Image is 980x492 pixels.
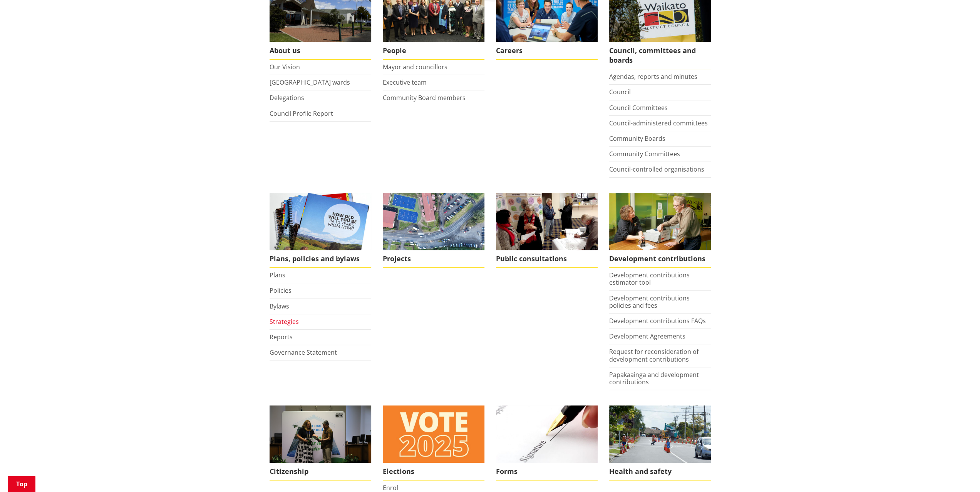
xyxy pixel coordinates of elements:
[383,78,427,87] a: Executive team
[609,250,711,268] span: Development contributions
[609,72,697,81] a: Agendas, reports and minutes
[609,193,711,250] img: Fees
[270,42,371,60] span: About us
[496,42,598,60] span: Careers
[496,405,598,480] a: Find a form to complete Forms
[609,271,690,287] a: Development contributions estimator tool
[496,463,598,480] span: Forms
[609,405,711,480] a: Health and safety Health and safety
[609,463,711,480] span: Health and safety
[609,42,711,69] span: Council, committees and boards
[270,109,333,118] a: Council Profile Report
[270,348,337,357] a: Governance Statement
[270,271,285,279] a: Plans
[270,317,299,326] a: Strategies
[270,463,371,480] span: Citizenship
[383,193,484,250] img: DJI_0336
[270,250,371,268] span: Plans, policies and bylaws
[270,405,371,480] a: Citizenship Ceremony March 2023 Citizenship
[945,460,972,487] iframe: Messenger Launcher
[609,405,711,463] img: Health and safety
[609,134,665,143] a: Community Boards
[8,476,35,492] a: Top
[383,193,484,268] a: Projects
[383,42,484,60] span: People
[270,93,304,102] a: Delegations
[383,93,466,102] a: Community Board members
[609,317,706,325] a: Development contributions FAQs
[496,405,598,463] img: Find a form to complete
[496,193,598,268] a: public-consultations Public consultations
[270,405,371,463] img: Citizenship Ceremony March 2023
[609,119,708,127] a: Council-administered committees
[270,286,291,295] a: Policies
[270,333,293,341] a: Reports
[383,463,484,480] span: Elections
[496,250,598,268] span: Public consultations
[383,405,484,463] img: Vote 2025
[609,294,690,310] a: Development contributions policies and fees
[383,405,484,480] a: Elections
[496,193,598,250] img: public-consultations
[270,302,289,310] a: Bylaws
[609,150,680,158] a: Community Committees
[383,484,398,492] a: Enrol
[609,88,631,96] a: Council
[383,63,447,71] a: Mayor and councillors
[270,193,371,250] img: Long Term Plan
[609,193,711,268] a: FInd out more about fees and fines here Development contributions
[609,103,668,112] a: Council Committees
[609,370,699,386] a: Papakaainga and development contributions
[609,347,699,363] a: Request for reconsideration of development contributions
[270,78,350,87] a: [GEOGRAPHIC_DATA] wards
[270,63,300,71] a: Our Vision
[270,193,371,268] a: We produce a number of plans, policies and bylaws including the Long Term Plan Plans, policies an...
[609,165,704,173] a: Council-controlled organisations
[383,250,484,268] span: Projects
[609,332,685,340] a: Development Agreements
